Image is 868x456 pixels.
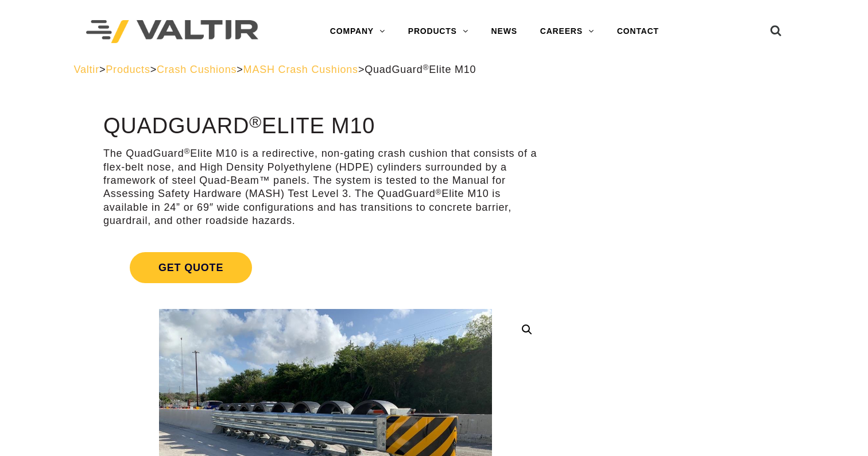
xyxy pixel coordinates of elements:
p: The QuadGuard Elite M10 is a redirective, non-gating crash cushion that consists of a flex-belt n... [103,147,548,227]
sup: ® [436,188,442,196]
a: CONTACT [606,20,671,43]
a: CAREERS [529,20,606,43]
sup: ® [184,147,190,156]
a: MASH Crash Cushions [243,64,358,75]
img: Valtir [86,20,258,44]
a: Valtir [73,64,99,75]
sup: ® [423,63,429,72]
span: QuadGuard Elite M10 [365,64,476,75]
a: PRODUCTS [397,20,480,43]
h1: QuadGuard Elite M10 [103,114,548,138]
a: COMPANY [319,20,397,43]
div: > > > > [73,63,794,76]
sup: ® [249,113,262,131]
a: Get Quote [103,238,548,297]
a: Products [106,64,150,75]
a: Crash Cushions [157,64,237,75]
a: NEWS [480,20,529,43]
span: Get Quote [130,252,252,283]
